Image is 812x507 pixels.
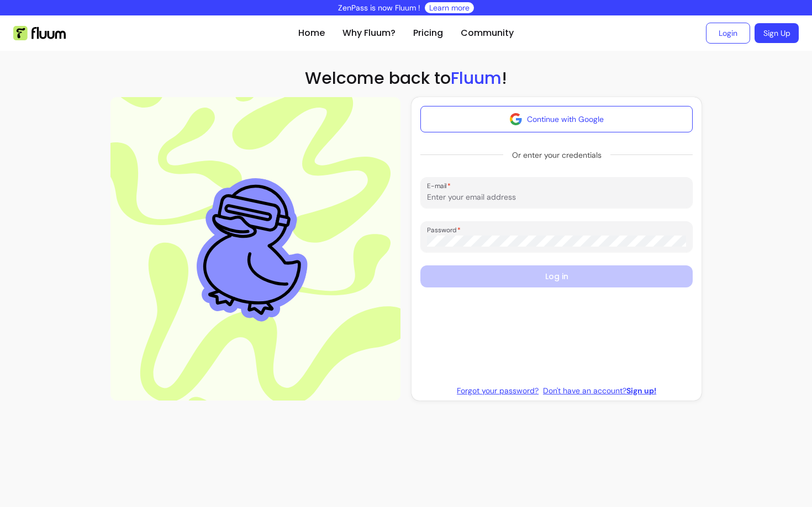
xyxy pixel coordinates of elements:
input: E-mail [427,191,686,202]
p: ZenPass is now Fluum ! [338,2,420,13]
span: Fluum [451,66,502,90]
a: Why Fluum? [342,26,396,40]
img: avatar [509,113,523,126]
label: E-mail [427,181,455,190]
a: Home [298,26,325,40]
a: Pricing [413,26,443,40]
a: Forgot your password? [457,385,539,396]
b: Sign up! [626,386,656,396]
a: Login [706,23,750,44]
img: Fluum Logo [13,26,66,40]
label: Password [427,225,465,234]
a: Sign Up [755,23,799,43]
span: Or enter your credentials [503,145,610,165]
img: Aesthetic image [187,169,324,329]
a: Community [461,26,514,40]
button: Continue with Google [420,106,693,132]
a: Learn more [429,2,470,13]
a: Don't have an account?Sign up! [543,385,656,396]
input: Password [427,236,686,247]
